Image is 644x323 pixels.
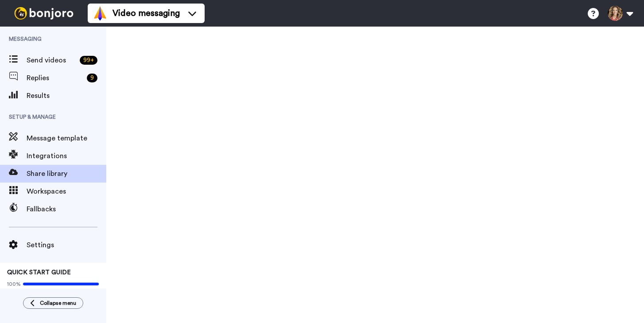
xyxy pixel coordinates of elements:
span: 100% [7,280,21,288]
img: bj-logo-header-white.svg [11,7,77,19]
span: Replies [27,73,83,83]
span: Video messaging [113,7,180,19]
span: Fallbacks [27,204,106,214]
span: Workspaces [27,186,106,197]
span: Settings [27,240,106,250]
div: 9 [87,74,97,82]
span: Collapse menu [40,300,76,307]
button: Collapse menu [23,297,83,309]
img: vm-color.svg [93,6,107,20]
div: 99 + [80,56,97,65]
span: QUICK START GUIDE [7,269,71,276]
span: Share library [27,168,106,179]
span: Integrations [27,151,106,161]
span: Send videos [27,55,76,66]
span: Message template [27,133,106,144]
span: Results [27,90,106,101]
